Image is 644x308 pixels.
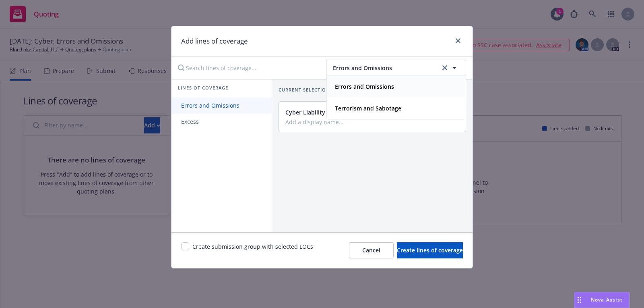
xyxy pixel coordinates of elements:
button: Create lines of coverage [397,242,463,258]
span: Errors and Omissions [171,102,249,109]
span: Nova Assist [591,296,623,303]
div: Drag to move [574,292,584,308]
button: Cancel [349,242,394,258]
span: Excess [171,118,208,125]
span: Create lines of coverage [397,246,463,254]
strong: Terrorism and Sabotage [335,105,401,112]
span: Cancel [362,246,380,254]
span: Lines of coverage [178,84,228,91]
strong: Errors and Omissions [335,83,394,91]
input: Add a display name... [285,118,458,125]
div: Cyber Liability [285,108,458,117]
a: close [453,36,463,46]
h1: Add lines of coverage [181,36,248,46]
span: Errors and Omissions [333,64,438,72]
input: Search lines of coverage... [173,60,320,76]
button: Nova Assist [574,292,630,308]
span: Current selection [279,86,330,93]
a: clear selection [440,63,450,73]
span: Create submission group with selected LOCs [192,242,313,258]
button: Errors and Omissionsclear selection [326,60,466,76]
